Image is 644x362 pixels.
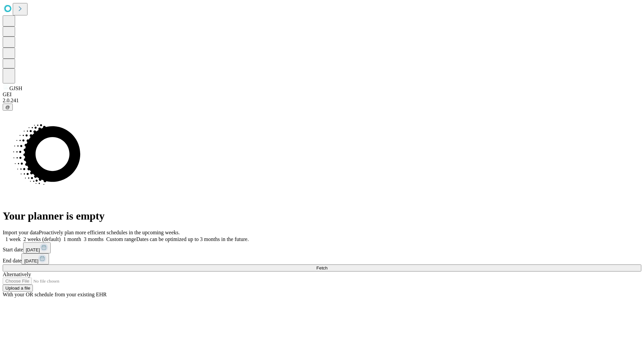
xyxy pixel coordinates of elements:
span: Dates can be optimized up to 3 months in the future. [136,236,249,242]
span: [DATE] [24,258,38,263]
button: [DATE] [21,253,49,264]
span: 2 weeks (default) [23,236,61,242]
button: Fetch [3,264,641,271]
span: Import your data [3,230,39,235]
h1: Your planner is empty [3,210,641,222]
span: With your OR schedule from your existing EHR [3,292,107,297]
span: @ [5,105,10,110]
div: GEI [3,92,641,98]
button: @ [3,104,13,111]
span: GJSH [9,85,22,91]
button: [DATE] [23,242,51,253]
span: Fetch [316,265,327,270]
span: [DATE] [26,247,40,252]
span: 3 months [84,236,104,242]
span: Proactively plan more efficient schedules in the upcoming weeks. [39,230,180,235]
span: 1 month [63,236,81,242]
span: Custom range [106,236,136,242]
div: 2.0.241 [3,98,641,104]
div: End date [3,253,641,264]
span: Alternatively [3,271,31,277]
div: Start date [3,242,641,253]
span: 1 week [5,236,21,242]
button: Upload a file [3,285,33,292]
